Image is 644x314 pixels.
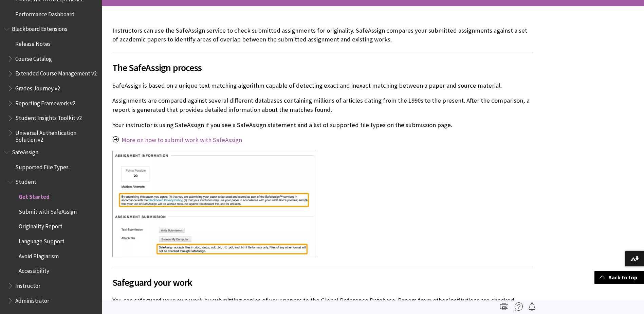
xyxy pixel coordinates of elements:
span: Submit with SafeAssign [19,206,77,215]
span: Universal Authentication Solution v2 [15,127,97,143]
a: More on how to submit work with SafeAssign [122,136,242,144]
p: SafeAssign is based on a unique text matching algorithm capable of detecting exact and inexact ma... [112,81,533,90]
span: Blackboard Extensions [12,23,67,33]
span: Administrator [15,295,49,304]
span: Safeguard your work [112,275,533,290]
span: Avoid Plagiarism [19,250,59,260]
span: Course Catalog [15,53,52,62]
span: Performance Dashboard [15,8,75,18]
span: Supported File Types [15,161,69,171]
span: Get Started [19,191,50,200]
p: Your instructor is using SafeAssign if you see a SafeAssign statement and a list of supported fil... [112,121,533,129]
span: SafeAssign [12,146,38,156]
p: Assignments are compared against several different databases containing millions of articles dati... [112,96,533,114]
span: Student [15,176,36,186]
img: Follow this page [528,302,536,311]
span: Grades Journey v2 [15,83,60,92]
span: Student Insights Toolkit v2 [15,112,82,122]
span: Extended Course Management v2 [15,68,97,77]
span: Originality Report [19,221,62,230]
nav: Book outline for Blackboard Extensions [4,23,98,143]
span: Reporting Framework v2 [15,98,75,107]
span: Release Notes [15,38,51,47]
span: Language Support [19,235,65,245]
p: Instructors can use the SafeAssign service to check submitted assignments for originality. SafeAs... [112,26,533,44]
nav: Book outline for Blackboard SafeAssign [4,146,98,306]
span: The SafeAssign process [112,60,533,75]
img: More help [515,302,523,311]
a: Back to top [594,271,644,284]
img: Print [500,302,508,311]
span: Instructor [15,280,40,289]
span: Accessibility [19,265,49,275]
